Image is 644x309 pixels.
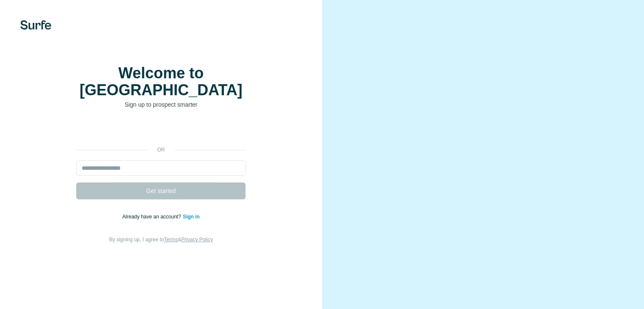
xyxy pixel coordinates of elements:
[183,214,200,220] a: Sign in
[72,121,250,140] iframe: Sign in with Google Button
[20,20,51,30] img: Surfe's logo
[76,100,246,109] p: Sign up to prospect smarter
[181,237,213,243] a: Privacy Policy
[122,214,183,220] span: Already have an account?
[109,237,213,243] span: By signing up, I agree to &
[76,65,246,99] h1: Welcome to [GEOGRAPHIC_DATA]
[164,237,178,243] a: Terms
[147,146,174,154] p: or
